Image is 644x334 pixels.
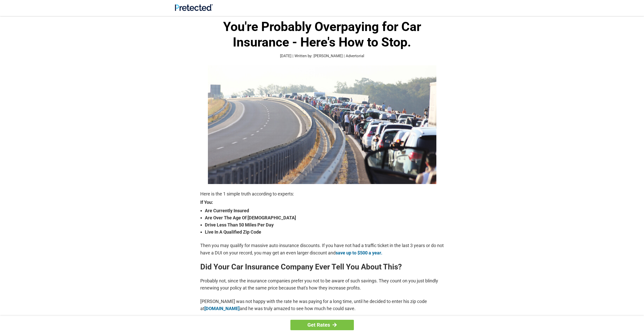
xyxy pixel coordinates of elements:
img: Site Logo [175,4,213,11]
a: Site Logo [175,7,213,12]
a: Get Rates [290,320,354,330]
a: [DOMAIN_NAME] [204,306,240,311]
a: save up to $500 a year. [336,250,382,255]
strong: Are Currently Insured [205,207,444,214]
strong: Drive Less Than 50 Miles Per Day [205,221,444,229]
strong: If You: [200,200,444,205]
p: Here is the 1 simple truth according to experts: [200,190,444,198]
p: [PERSON_NAME] was not happy with the rate he was paying for a long time, until he decided to ente... [200,298,444,312]
strong: Live In A Qualified Zip Code [205,229,444,236]
h2: Did Your Car Insurance Company Ever Tell You About This? [200,263,444,271]
strong: Are Over The Age Of [DEMOGRAPHIC_DATA] [205,214,444,221]
p: Probably not, since the insurance companies prefer you not to be aware of such savings. They coun... [200,277,444,292]
h1: You're Probably Overpaying for Car Insurance - Here's How to Stop. [200,19,444,50]
p: [DATE] | Written by: [PERSON_NAME] | Advertorial [200,53,444,59]
p: Then you may qualify for massive auto insurance discounts. If you have not had a traffic ticket i... [200,242,444,256]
